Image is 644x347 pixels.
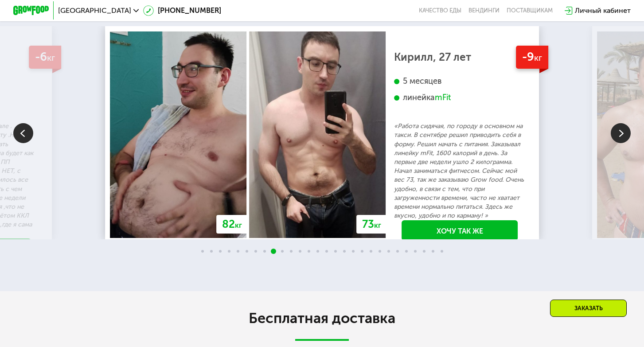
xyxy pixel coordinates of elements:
img: Slide left [13,123,33,143]
div: линейка [394,93,525,103]
div: поставщикам [507,7,553,14]
span: [GEOGRAPHIC_DATA] [58,7,131,14]
h2: Бесплатная доставка [71,309,572,327]
div: Заказать [550,300,627,317]
div: 73 [356,215,387,234]
a: Хочу так же [402,220,518,240]
img: Slide right [611,123,631,143]
div: Кирилл, 27 лет [394,53,525,62]
a: Вендинги [468,7,500,14]
a: Качество еды [419,7,461,14]
div: 82 [216,215,248,234]
span: кг [235,221,242,230]
div: Личный кабинет [575,5,631,16]
span: кг [47,53,55,63]
p: «Работа сидячая, по городу в основном на такси. В сентябре решил приводить себя в форму. Решил на... [394,122,525,220]
div: 5 месяцев [394,76,525,86]
div: -6 [29,46,61,69]
div: -9 [516,46,548,69]
span: кг [534,53,542,63]
div: mFit [435,93,451,103]
a: [PHONE_NUMBER] [143,5,221,16]
span: кг [374,221,381,230]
